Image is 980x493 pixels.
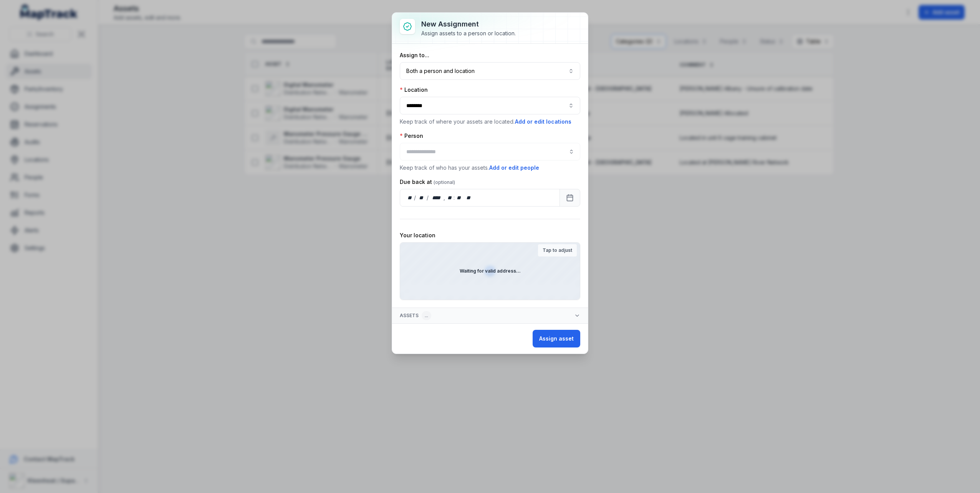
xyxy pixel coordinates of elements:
p: Keep track of where your assets are located. [400,117,580,126]
span: Assets [400,311,431,320]
div: : [454,194,455,202]
label: Location [400,86,428,94]
button: Assets... [392,308,588,323]
div: am/pm, [465,194,473,202]
canvas: Map [400,243,580,299]
button: Add or edit people [489,164,540,172]
div: day, [406,194,414,202]
button: Calendar [560,189,580,207]
div: / [427,194,429,202]
label: Assign to... [400,51,429,59]
div: hour, [446,194,454,202]
div: month, [417,194,427,202]
button: Both a person and location [400,62,580,80]
p: Keep track of who has your assets. [400,164,580,172]
label: Person [400,132,423,140]
label: Due back at [400,178,455,186]
label: Your location [400,232,435,239]
div: year, [429,194,444,202]
h3: New assignment [421,19,516,30]
button: Assign asset [533,330,580,347]
div: Assign assets to a person or location. [421,30,516,37]
strong: Tap to adjust [543,247,572,253]
div: minute, [455,194,463,202]
div: ... [422,311,431,320]
div: , [444,194,446,202]
button: Add or edit locations [515,117,572,126]
div: / [414,194,417,202]
strong: Waiting for valid address... [460,268,521,274]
